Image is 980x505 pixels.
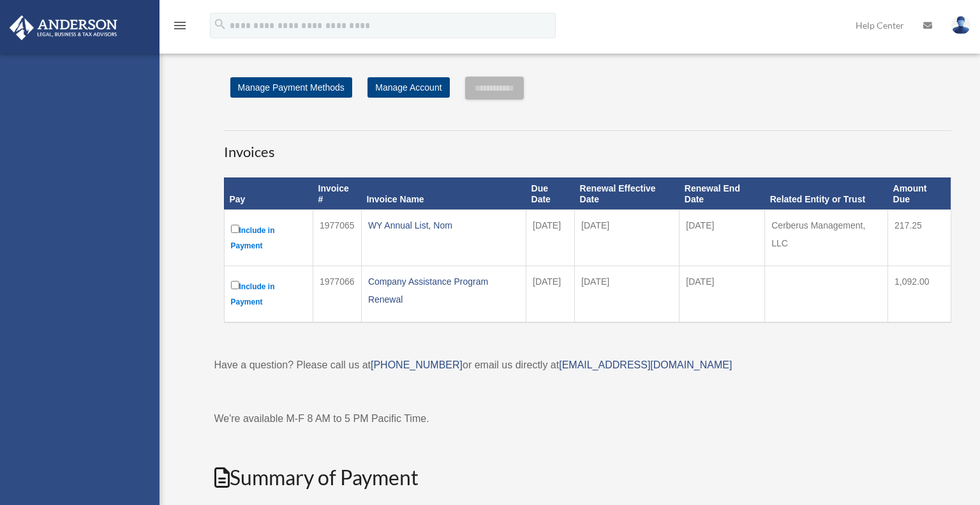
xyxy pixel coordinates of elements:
img: Anderson Advisors Platinum Portal [6,15,121,40]
th: Related Entity or Trust [765,177,888,210]
i: search [213,17,227,31]
a: [PHONE_NUMBER] [371,359,463,370]
a: [EMAIL_ADDRESS][DOMAIN_NAME] [559,359,732,370]
td: [DATE] [526,266,575,323]
input: Include in Payment [231,281,239,289]
th: Pay [224,177,313,210]
h3: Invoices [224,130,951,162]
p: Have a question? Please call us at or email us directly at [214,356,961,374]
input: Include in Payment [231,225,239,233]
td: 1977066 [313,266,362,323]
div: WY Annual List, Nom [368,216,519,234]
td: [DATE] [679,266,765,323]
div: Company Assistance Program Renewal [368,273,519,308]
th: Invoice Name [361,177,526,210]
th: Renewal Effective Date [575,177,679,210]
a: menu [172,22,188,33]
th: Amount Due [888,177,951,210]
td: 1,092.00 [888,266,951,323]
a: Manage Payment Methods [230,77,352,98]
label: Include in Payment [231,278,307,310]
p: We're available M-F 8 AM to 5 PM Pacific Time. [214,410,961,428]
td: [DATE] [679,210,765,266]
td: Cerberus Management, LLC [765,210,888,266]
th: Invoice # [313,177,362,210]
td: [DATE] [575,266,679,323]
td: 1977065 [313,210,362,266]
img: User Pic [951,16,970,34]
th: Renewal End Date [679,177,765,210]
a: Manage Account [367,77,449,98]
th: Due Date [526,177,575,210]
label: Include in Payment [231,222,307,253]
td: [DATE] [575,210,679,266]
i: menu [172,18,188,33]
td: [DATE] [526,210,575,266]
h2: Summary of Payment [214,464,961,492]
td: 217.25 [888,210,951,266]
